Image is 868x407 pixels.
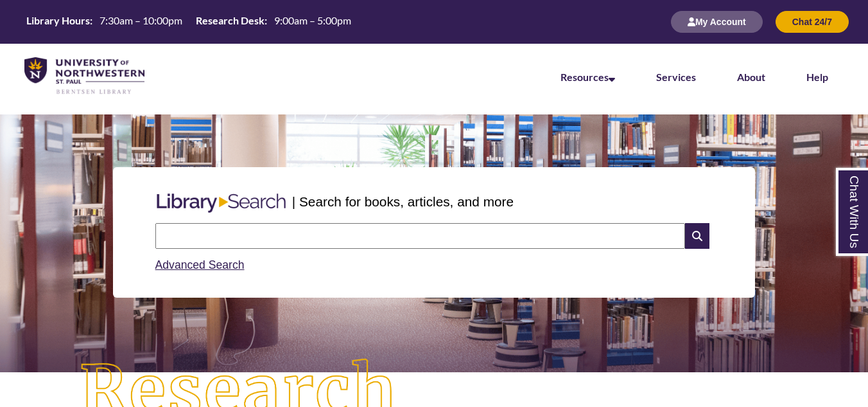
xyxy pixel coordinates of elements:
a: About [737,71,765,83]
a: Services [656,71,696,83]
p: | Search for books, articles, and more [292,192,514,212]
th: Research Desk: [191,14,269,28]
a: Advanced Search [155,258,245,271]
span: 9:00am – 5:00pm [274,14,351,26]
a: Resources [560,71,615,83]
button: My Account [671,11,763,33]
a: Help [806,71,828,83]
table: Hours Today [21,14,356,30]
img: Libary Search [150,188,292,218]
th: Library Hours: [21,14,94,28]
img: UNWSP Library Logo [24,57,144,95]
a: Hours Today [21,14,356,31]
button: Chat 24/7 [776,11,849,33]
span: 7:30am – 10:00pm [100,14,182,26]
a: Chat 24/7 [776,16,849,27]
i: Search [685,223,709,249]
a: My Account [671,16,763,27]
